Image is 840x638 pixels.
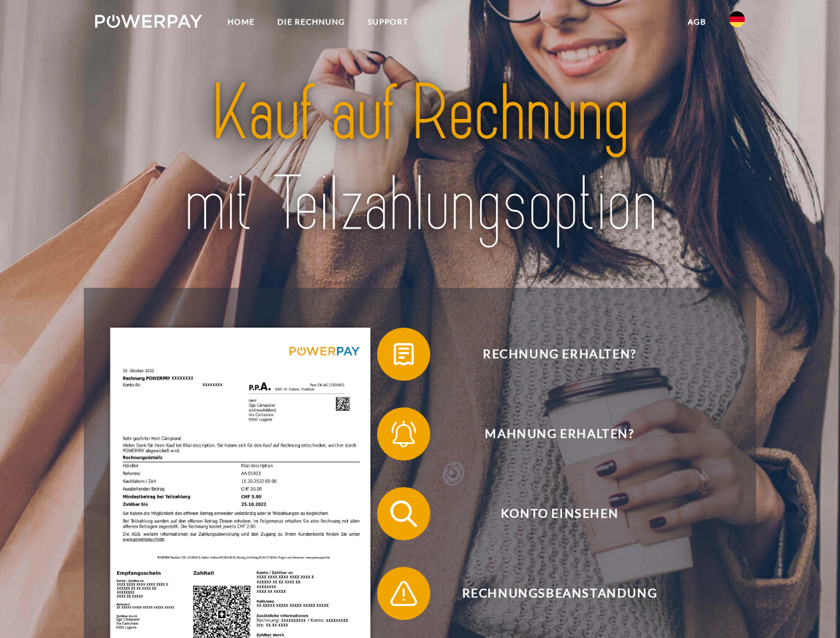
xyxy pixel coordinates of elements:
a: Home [216,10,266,34]
a: DIE RECHNUNG [266,10,356,34]
img: qb_bill.svg [387,338,420,371]
button: Rechnungsbeanstandung [377,567,723,620]
img: qb_search.svg [387,497,420,530]
span: Konto einsehen [396,487,722,540]
span: Mahnung erhalten? [396,407,722,461]
img: logo-powerpay-white.svg [95,15,202,28]
button: Mahnung erhalten? [377,407,723,461]
a: SUPPORT [356,10,420,34]
img: qb_bell.svg [387,417,420,451]
img: title-powerpay_de.svg [127,64,713,255]
button: Rechnung erhalten? [377,328,723,381]
a: agb [676,10,718,34]
span: Rechnung erhalten? [396,328,722,381]
span: Rechnungsbeanstandung [396,567,722,620]
img: qb_warning.svg [387,577,420,610]
img: de [729,11,745,27]
button: Konto einsehen [377,487,723,540]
